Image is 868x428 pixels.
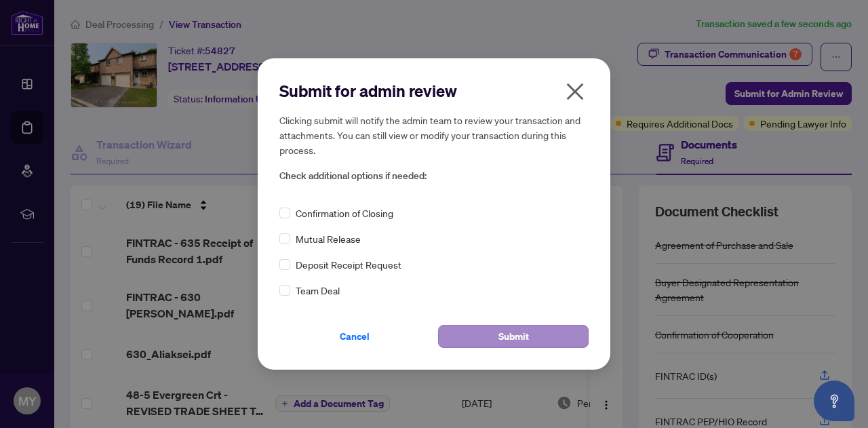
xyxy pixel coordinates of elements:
[279,168,589,184] span: Check additional options if needed:
[498,326,529,347] span: Submit
[296,257,401,272] span: Deposit Receipt Request
[296,206,393,220] span: Confirmation of Closing
[279,325,430,348] button: Cancel
[814,381,854,421] button: Open asap
[296,231,361,246] span: Mutual Release
[438,325,589,348] button: Submit
[279,80,589,102] h2: Submit for admin review
[296,283,340,298] span: Team Deal
[279,113,589,157] h5: Clicking submit will notify the admin team to review your transaction and attachments. You can st...
[340,326,370,347] span: Cancel
[564,81,586,102] span: close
